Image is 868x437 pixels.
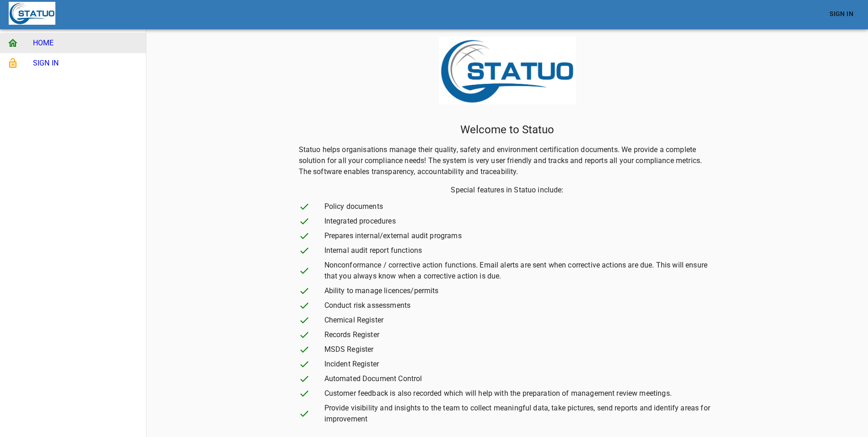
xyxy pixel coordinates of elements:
[324,216,716,227] span: Integrated procedures
[324,344,716,355] span: MSDS Register
[324,403,716,425] span: Provide visibility and insights to the team to collect meaningful data, take pictures, send repor...
[324,388,716,399] span: Customer feedback is also recorded which will help with the preparation of management review meet...
[460,122,554,137] p: Welcome to Statuo
[324,230,716,241] span: Prepares internal/external audit programs
[324,315,716,326] span: Chemical Register
[830,8,853,20] span: Sign In
[826,5,857,22] a: Sign In
[324,201,716,212] span: Policy documents
[299,144,716,177] p: Statuo helps organisations manage their quality, safety and environment certification documents. ...
[324,359,716,370] span: Incident Register
[324,329,716,340] span: Records Register
[324,373,716,384] span: Automated Document Control
[33,58,139,69] span: SIGN IN
[324,245,716,256] span: Internal audit report functions
[439,37,576,104] img: Logo
[324,300,716,311] span: Conduct risk assessments
[324,285,716,296] span: Ability to manage licences/permits
[33,38,139,49] span: HOME
[324,260,716,282] span: Nonconformance / corrective action functions. Email alerts are sent when corrective actions are d...
[451,185,563,196] p: Special features in Statuo include:
[9,2,55,25] img: Statuo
